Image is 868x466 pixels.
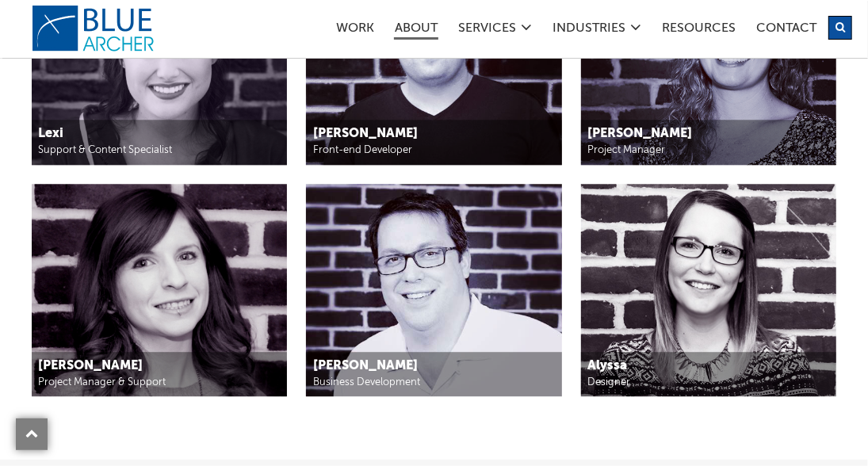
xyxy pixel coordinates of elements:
div: Business Development [313,375,556,390]
h5: [PERSON_NAME] [313,126,556,143]
a: ABOUT [394,22,438,40]
a: Resources [661,22,736,39]
h5: Alyssa [587,358,830,375]
a: Work [335,22,375,39]
h5: [PERSON_NAME] [38,358,281,375]
img: Rick [306,184,561,397]
div: Front-end Developer [313,143,556,158]
a: Industries [552,22,626,39]
h5: [PERSON_NAME] [313,358,556,375]
img: Alyssa [581,184,836,397]
img: Barbara [32,184,287,397]
div: Support & Content Specialist [38,143,281,158]
a: SERVICES [457,22,517,39]
h5: [PERSON_NAME] [587,126,830,143]
div: Project Manager [587,143,830,158]
div: Project Manager & Support [38,375,281,390]
a: Contact [755,22,817,39]
div: Designer [587,375,830,390]
a: logo [32,5,159,52]
h5: Lexi [38,126,281,143]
